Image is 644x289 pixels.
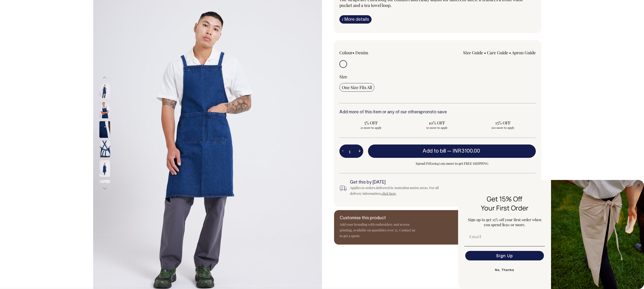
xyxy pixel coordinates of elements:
span: • [509,50,511,55]
span: 100 more to apply [474,126,532,130]
input: One Size Fits All [339,83,374,92]
button: + [356,146,363,156]
div: Colour [339,50,418,55]
div: Applies to orders delivered in Australian metro areas. For all delivery information, . [350,185,447,196]
span: Spend INR20647.095 more to get FREE SHIPPING [368,161,536,166]
h6: Customise this product [340,216,416,221]
span: 15% OFF [474,120,532,126]
button: Close dialog [636,182,642,188]
span: One Size Fits All [342,85,372,90]
a: click here [381,191,396,196]
span: • [353,50,354,55]
button: Add to bill —INR3100.00 [368,144,536,158]
button: Previous [101,72,108,83]
span: Add to bill [423,149,446,154]
button: - [339,146,346,156]
button: Sign Up [465,251,544,260]
span: 10% OFF [408,120,466,126]
a: Care Guide [487,50,508,55]
p: Add your branding with embroidery and screen printing, available on quantities over 25. Contact u... [340,222,416,239]
img: denim [99,180,110,196]
img: denim [99,82,110,99]
span: 25 more to apply [342,126,400,130]
button: No, Thanks [464,265,545,275]
h6: Add more of this item or any of our other to save [339,110,536,115]
span: INR3100.00 [453,149,480,154]
img: denim [99,141,110,157]
span: Your First Order [481,203,528,212]
img: denim [99,160,110,177]
h6: Get this by [DATE] [350,180,447,185]
input: Email [465,232,544,241]
span: 5% OFF [342,120,400,126]
input: 15% OFF 100 more to apply [471,119,534,131]
a: aprons [419,110,432,114]
input: 10% OFF 50 more to apply [405,119,469,131]
img: denim [99,121,110,138]
span: • [484,50,486,55]
span: Sign up to get 15% off your first order when you spend $150 or more. [468,217,542,227]
input: 5% OFF 25 more to apply [339,119,403,131]
span: — [447,149,481,154]
img: denim [99,102,110,118]
span: i [342,17,343,22]
div: Size [339,74,536,80]
img: 5e34ad8f-4f05-4173-92a8-ea475ee49ac9.jpeg [551,180,644,289]
a: Size Guide [463,50,483,55]
div: FLYOUT Form [458,180,644,289]
a: iMore details [339,15,372,24]
label: Denim [355,50,368,55]
span: 50 more to apply [408,126,466,130]
span: Get 15% Off [487,194,522,203]
a: Apron Guide [512,50,536,55]
button: Next [101,183,108,194]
